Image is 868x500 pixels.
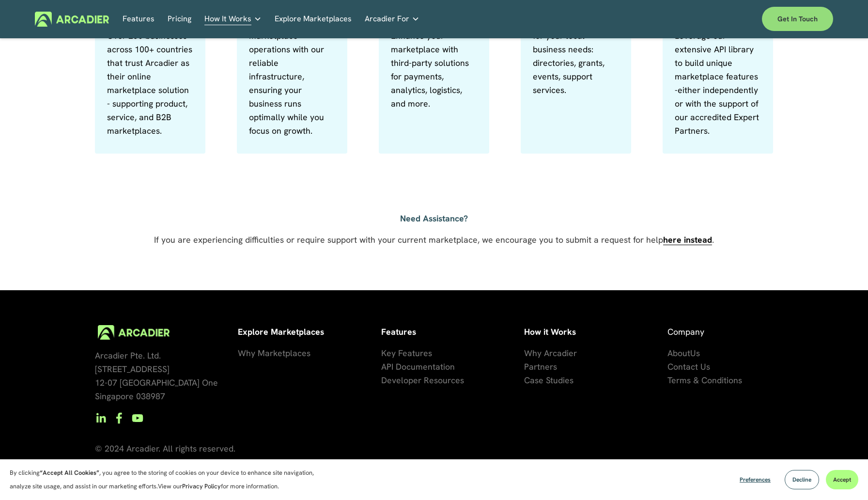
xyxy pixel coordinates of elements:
[529,361,557,372] span: artners
[381,375,464,386] span: Developer Resources
[524,347,577,359] span: Why Arcadier
[238,347,310,359] span: Why Marketplaces
[204,12,262,27] a: folder dropdown
[365,12,419,27] a: folder dropdown
[663,234,712,245] a: here instead
[732,470,778,489] button: Preferences
[667,361,710,372] span: Contact Us
[40,469,99,477] strong: “Accept All Cookies”
[675,29,761,138] p: Leverage our extensive API library to build unique marketplace features -either independently or ...
[113,412,125,424] a: Facebook
[524,375,535,386] span: Ca
[381,360,455,374] a: API Documentation
[107,29,193,138] p: Over 260 businesses across 100+ countries that trust Arcadier as their online marketplace solutio...
[785,470,819,489] button: Decline
[792,476,811,484] span: Decline
[238,346,310,360] a: Why Marketplaces
[535,374,573,387] a: se Studies
[667,326,704,337] span: Company
[740,476,771,484] span: Preferences
[249,16,335,138] p: Enjoy seamless marketplace operations with our reliable infrastructure, ensuring your business ru...
[123,12,155,27] a: Features
[95,233,773,247] p: If you are experiencing difficulties or require support with your current marketplace, we encoura...
[667,346,690,360] a: About
[381,346,432,360] a: Key Features
[391,29,477,110] p: Enhance your marketplace with third-party solutions for payments, analytics, logistics, and more.
[524,360,529,374] a: P
[667,347,690,359] span: About
[381,374,464,387] a: Developer Resources
[381,361,455,372] span: API Documentation
[524,374,535,387] a: Ca
[535,375,573,386] span: se Studies
[524,346,577,360] a: Why Arcadier
[365,12,409,26] span: Arcadier For
[533,16,619,97] p: Create a central hub for your local business needs: directories, grants, events, support services.
[182,482,221,490] a: Privacy Policy
[10,466,325,493] p: By clicking , you agree to the storing of cookies on your device to enhance site navigation, anal...
[95,350,218,402] span: Arcadier Pte. Ltd. [STREET_ADDRESS] 12-07 [GEOGRAPHIC_DATA] One Singapore 038987
[667,374,742,387] a: Terms & Conditions
[762,7,833,31] a: Get in touch
[204,12,251,26] span: How It Works
[820,453,868,500] iframe: Chat Widget
[667,360,710,374] a: Contact Us
[95,443,235,454] span: © 2024 Arcadier. All rights reserved.
[381,326,416,337] strong: Features
[275,12,352,27] a: Explore Marketplaces
[690,347,700,359] span: Us
[381,347,432,359] span: Key Features
[35,12,109,27] img: Arcadier
[524,326,576,337] strong: How it Works
[529,360,557,374] a: artners
[400,213,468,224] strong: Need Assistance?
[95,412,107,424] a: LinkedIn
[132,412,143,424] a: YouTube
[238,326,324,337] strong: Explore Marketplaces
[667,375,742,386] span: Terms & Conditions
[168,12,191,27] a: Pricing
[524,361,529,372] span: P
